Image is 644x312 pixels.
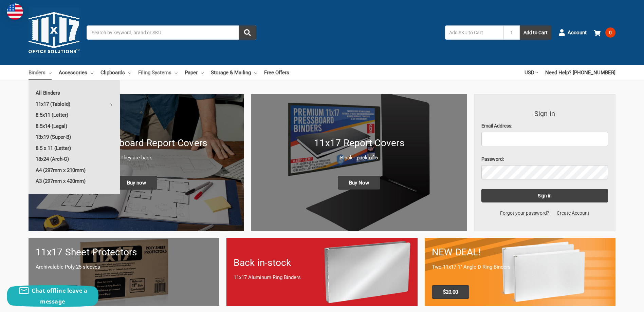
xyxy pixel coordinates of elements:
a: Filing Systems [138,65,178,80]
a: All Binders [29,87,120,98]
button: Chat offline leave a message [7,285,98,307]
img: 11x17.com [29,7,79,58]
span: 0 [605,27,615,38]
a: Binders [29,65,52,80]
a: Back in-stock 11x17 Aluminum Ring Binders [226,238,417,306]
span: Chat offline leave a message [32,287,87,305]
h1: 11x17 Pressboard Report Covers [36,136,237,150]
input: Sign in [481,189,608,202]
a: Storage & Mailing [211,65,257,80]
a: Free Offers [264,65,289,80]
span: $20.00 [432,285,469,299]
a: 0 [594,24,615,41]
a: 8.5x14 (Legal) [29,121,120,132]
input: Search by keyword, brand or SKU [87,25,256,40]
a: 13x19 (Super-B) [29,132,120,142]
a: 11x17 Binder 2-pack only $20.00 NEW DEAL! Two 11x17 1" Angle-D Ring Binders $20.00 [425,238,615,306]
a: 11x17 sheet protectors 11x17 Sheet Protectors Archivalable Poly 25 sleeves Buy Now [29,238,219,306]
img: New 11x17 Pressboard Binders [29,94,244,231]
h3: Sign in [481,109,608,119]
img: duty and tax information for United States [7,3,23,20]
h1: NEW DEAL! [432,245,608,259]
button: Add to Cart [520,25,551,40]
img: 11x17 Report Covers [251,94,467,231]
h1: 11x17 Sheet Protectors [36,245,212,259]
span: Buy Now [338,176,380,190]
a: 8.5x11 (Letter) [29,110,120,120]
p: Two 11x17 1" Angle-D Ring Binders [432,263,608,271]
a: A3 (297mm x 420mm) [29,176,120,187]
a: 11x17 Report Covers 11x17 Report Covers Black - pack of 6 Buy Now [251,94,467,231]
a: 11x17 (Tabloid) [29,99,120,110]
p: 11x17 Aluminum Ring Binders [234,274,410,281]
label: Email Address: [481,122,608,130]
a: USD [525,65,538,80]
span: Account [568,29,587,37]
a: Paper [185,65,204,80]
h1: Back in-stock [234,256,410,270]
p: They are back [36,154,237,162]
a: Accessories [59,65,93,80]
p: Black - pack of 6 [258,154,460,162]
h1: 11x17 Report Covers [258,136,460,150]
a: A4 (297mm x 210mm) [29,165,120,176]
a: Need Help? [PHONE_NUMBER] [545,65,615,80]
span: Buy now [116,176,157,190]
input: Add SKU to Cart [445,25,503,40]
a: 8.5 x 11 (Letter) [29,143,120,154]
label: Password: [481,156,608,163]
a: Forgot your password? [496,210,553,217]
a: New 11x17 Pressboard Binders 11x17 Pressboard Report Covers They are back Buy now [29,94,244,231]
a: Create Account [553,210,593,217]
p: Archivalable Poly 25 sleeves [36,263,212,271]
a: Clipboards [100,65,131,80]
a: 18x24 (Arch-C) [29,154,120,164]
a: Account [558,24,587,41]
